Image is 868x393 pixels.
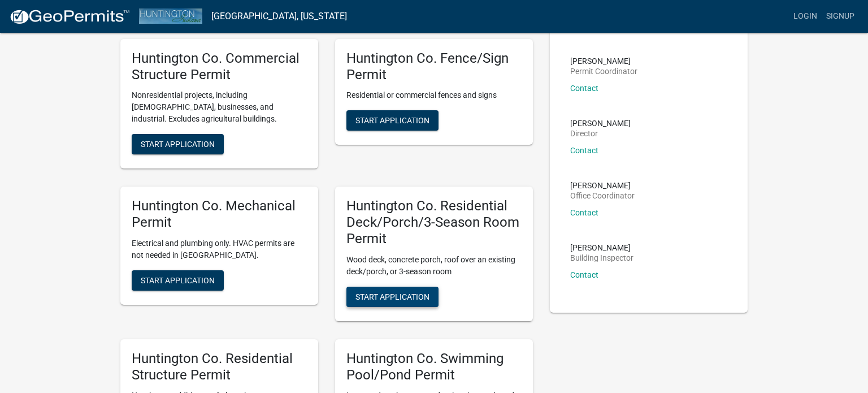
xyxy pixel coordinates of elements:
[141,275,215,284] span: Start Application
[132,270,224,291] button: Start Application
[355,292,429,301] span: Start Application
[132,237,307,261] p: Electrical and plumbing only. HVAC permits are not needed in [GEOGRAPHIC_DATA].
[822,6,859,27] a: Signup
[132,134,224,154] button: Start Application
[132,50,307,83] h5: Huntington Co. Commercial Structure Permit
[355,116,429,125] span: Start Application
[346,89,522,101] p: Residential or commercial fences and signs
[346,198,522,247] h5: Huntington Co. Residential Deck/Porch/3-Season Room Permit
[141,140,215,149] span: Start Application
[570,208,598,217] a: Contact
[346,254,522,278] p: Wood deck, concrete porch, roof over an existing deck/porch, or 3-season room
[211,7,347,26] a: [GEOGRAPHIC_DATA], [US_STATE]
[346,351,522,383] h5: Huntington Co. Swimming Pool/Pond Permit
[570,67,637,75] p: Permit Coordinator
[570,119,631,127] p: [PERSON_NAME]
[570,254,633,262] p: Building Inspector
[570,57,637,65] p: [PERSON_NAME]
[132,198,307,231] h5: Huntington Co. Mechanical Permit
[570,244,633,252] p: [PERSON_NAME]
[346,110,439,131] button: Start Application
[570,84,598,93] a: Contact
[570,270,598,279] a: Contact
[789,6,822,27] a: Login
[570,146,598,155] a: Contact
[132,89,307,125] p: Nonresidential projects, including [DEMOGRAPHIC_DATA], businesses, and industrial. Excludes agric...
[570,182,635,189] p: [PERSON_NAME]
[570,129,631,137] p: Director
[139,8,202,24] img: Huntington County, Indiana
[132,351,307,383] h5: Huntington Co. Residential Structure Permit
[346,50,522,83] h5: Huntington Co. Fence/Sign Permit
[570,192,635,200] p: Office Coordinator
[346,287,439,307] button: Start Application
